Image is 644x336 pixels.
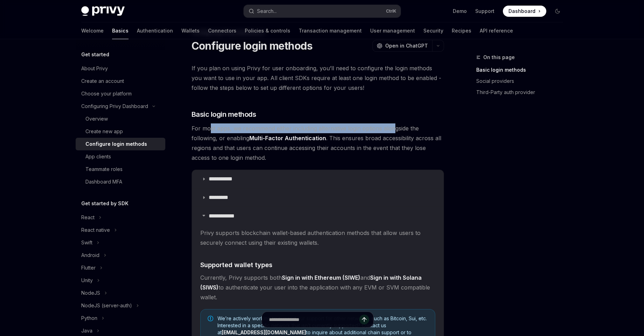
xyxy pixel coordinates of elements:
div: NodeJS (server-auth) [81,301,132,310]
div: React native [81,226,110,234]
a: Basic login methods [476,64,569,76]
a: User management [370,22,415,39]
span: Currently, Privy supports both and to authenticate your user into the application with any EVM or... [200,273,435,302]
button: Toggle Python section [76,312,165,324]
div: About Privy [81,64,108,73]
button: Toggle dark mode [552,6,563,17]
a: Overview [76,113,165,125]
button: Open in ChatGPT [372,40,432,52]
span: If you plan on using Privy for user onboarding, you’ll need to configure the login methods you wa... [192,63,444,93]
h1: Configure login methods [192,40,313,52]
button: Open search [244,5,401,17]
a: Create an account [76,75,165,87]
a: Security [423,22,443,39]
div: NodeJS [81,289,100,297]
a: Policies & controls [245,22,290,39]
strong: Sign in with Ethereum (SIWE) [282,274,360,281]
button: Toggle NodeJS (server-auth) section [76,299,165,312]
div: Python [81,314,97,322]
span: Open in ChatGPT [385,42,428,49]
div: Unity [81,276,93,285]
button: Toggle Configuring Privy Dashboard section [76,100,165,113]
div: Overview [85,115,108,123]
span: Dashboard [508,8,535,15]
a: Support [475,8,494,15]
div: Swift [81,238,92,247]
div: React [81,213,95,222]
button: Send message [359,315,369,324]
span: Supported wallet types [200,260,272,270]
a: Third-Party auth provider [476,87,569,98]
a: Multi-Factor Authentication [249,135,326,142]
a: Configure login methods [76,138,165,150]
a: About Privy [76,62,165,75]
div: Search... [257,7,277,15]
a: Social providers [476,76,569,87]
span: Ctrl K [386,8,396,14]
a: API reference [480,22,513,39]
div: Dashboard MFA [85,178,122,186]
span: Privy supports blockchain wallet-based authentication methods that allow users to securely connec... [200,228,435,248]
button: Toggle React native section [76,224,165,236]
a: Demo [453,8,467,15]
a: Basics [112,22,129,39]
button: Toggle Android section [76,249,165,262]
a: Dashboard MFA [76,176,165,188]
a: Recipes [452,22,471,39]
a: Transaction management [299,22,362,39]
span: On this page [483,53,515,62]
div: Java [81,327,92,335]
img: dark logo [81,6,125,16]
h5: Get started by SDK [81,199,129,208]
a: Connectors [208,22,236,39]
div: Android [81,251,99,259]
div: Configuring Privy Dashboard [81,102,148,110]
a: Welcome [81,22,104,39]
button: Toggle Unity section [76,274,165,287]
a: Create new app [76,125,165,138]
button: Toggle Flutter section [76,262,165,274]
span: Basic login methods [192,109,256,119]
div: Choose your platform [81,90,132,98]
button: Toggle React section [76,211,165,224]
a: Authentication [137,22,173,39]
a: App clients [76,150,165,163]
a: Teammate roles [76,163,165,176]
div: Create new app [85,127,123,136]
a: Dashboard [503,6,546,17]
div: Create an account [81,77,124,85]
div: App clients [85,152,111,161]
div: Configure login methods [85,140,147,148]
h5: Get started [81,50,109,59]
button: Toggle NodeJS section [76,287,165,299]
div: Teammate roles [85,165,123,173]
input: Ask a question... [269,312,359,327]
button: Toggle Swift section [76,236,165,249]
a: Choose your platform [76,87,165,100]
span: For most apps, we recommend either including alternative login options alongside the following, o... [192,123,444,163]
a: Wallets [181,22,200,39]
div: Flutter [81,264,96,272]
